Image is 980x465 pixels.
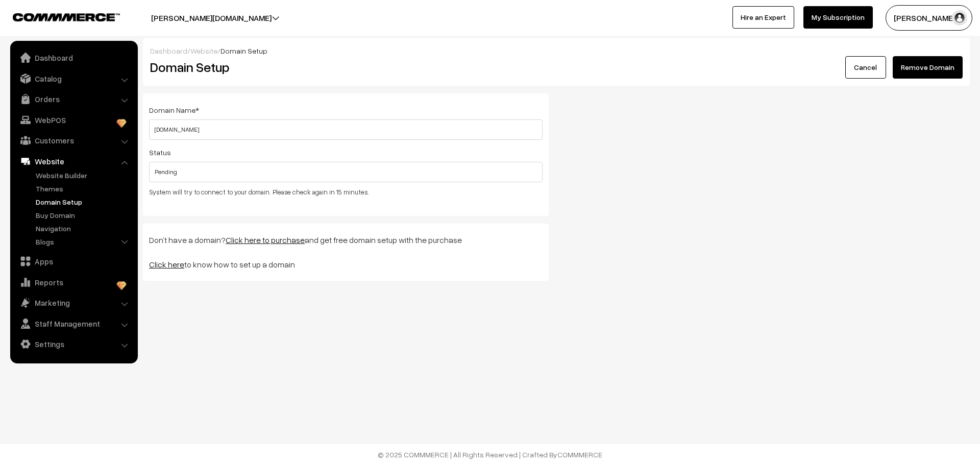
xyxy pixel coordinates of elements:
[732,6,794,29] a: Hire an Expert
[149,105,199,115] label: Domain Name
[220,46,267,55] span: Domain Setup
[33,236,134,247] a: Blogs
[33,183,134,194] a: Themes
[557,450,602,459] a: COMMMERCE
[33,223,134,234] a: Navigation
[13,293,134,312] a: Marketing
[13,90,134,108] a: Orders
[13,335,134,353] a: Settings
[149,258,543,271] p: to know how to set up a domain
[190,46,217,55] a: Website
[13,48,134,67] a: Dashboard
[13,10,102,22] a: COMMMERCE
[33,170,134,181] a: Website Builder
[952,10,967,26] img: user
[150,59,687,75] h2: Domain Setup
[13,152,134,170] a: Website
[13,314,134,333] a: Staff Management
[13,13,120,21] img: COMMMERCE
[149,187,543,198] p: System will try to connect to your domain. Please check again in 15 minutes.
[115,5,307,31] button: [PERSON_NAME][DOMAIN_NAME]
[13,69,134,88] a: Catalog
[803,6,873,29] a: My Subscription
[149,147,171,158] label: Status
[845,56,886,79] a: Cancel
[149,259,184,270] a: Click here
[33,210,134,221] a: Buy Domain
[150,46,187,55] a: Dashboard
[13,252,134,271] a: Apps
[13,131,134,150] a: Customers
[33,197,134,207] a: Domain Setup
[886,5,972,31] button: [PERSON_NAME] …
[149,234,543,246] p: Don’t have a domain? and get free domain setup with the purchase
[13,111,134,129] a: WebPOS
[150,45,963,56] div: / /
[149,119,543,140] input: eg. example.com
[893,56,963,79] button: Remove Domain
[13,273,134,291] a: Reports
[226,235,305,245] a: Click here to purchase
